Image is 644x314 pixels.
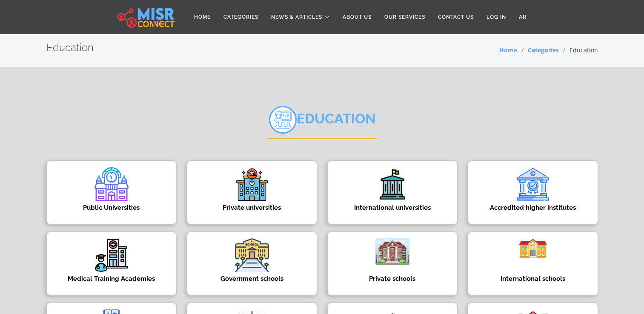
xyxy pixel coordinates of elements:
a: Log in [480,9,512,25]
h4: Accredited higher institutes [481,204,585,211]
a: Home [188,9,217,25]
a: International schools [463,231,603,296]
a: International universities [322,160,463,225]
h4: Private universities [200,204,304,211]
img: تعليم [269,106,297,134]
a: Categories [217,9,265,25]
h4: International schools [481,275,585,283]
a: Our Services [378,9,432,25]
h4: Private schools [341,275,444,283]
img: cGWAkyPWC0X44j7BY1M9.png [235,167,269,201]
h4: International universities [341,204,444,211]
a: About Us [336,9,378,25]
img: 40Ak6dOrxLNSlcxswwX5.png [235,238,269,272]
a: Private schools [322,231,463,296]
a: Government schools [182,231,322,296]
h4: Public Universities [60,204,163,211]
img: dtQR6zPId4JF6BrwTp9d.webp [516,238,550,258]
a: AR [512,9,533,25]
a: Accredited higher institutes [463,160,603,225]
h2: Education [46,42,94,54]
img: ArFIu5rr9Yqim7DPFtfp.png [375,167,409,201]
a: News & Articles [265,9,336,25]
a: Public Universities [41,160,182,225]
h4: Government schools [200,275,304,283]
a: Contact Us [432,9,480,25]
li: Education [559,46,598,54]
img: f8lkbRm2IRbkfcyKeOXZ.png [94,238,129,272]
img: FbDy15iPXxA2RZqtQvVH.webp [516,167,550,201]
h2: Education [267,106,378,139]
img: N8eve1lYKKQ1TZeyeIY0.png [375,238,409,265]
a: Medical Training Academies [41,231,182,296]
h4: Medical Training Academies [60,275,163,283]
a: Categories [528,46,559,54]
a: Private universities [182,160,322,225]
img: ELiTZ6IB4DXMDzNNbrZ1.png [94,167,129,201]
a: Home [499,46,517,54]
span: News & Articles [271,13,322,21]
img: main.misr_connect [117,6,175,28]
